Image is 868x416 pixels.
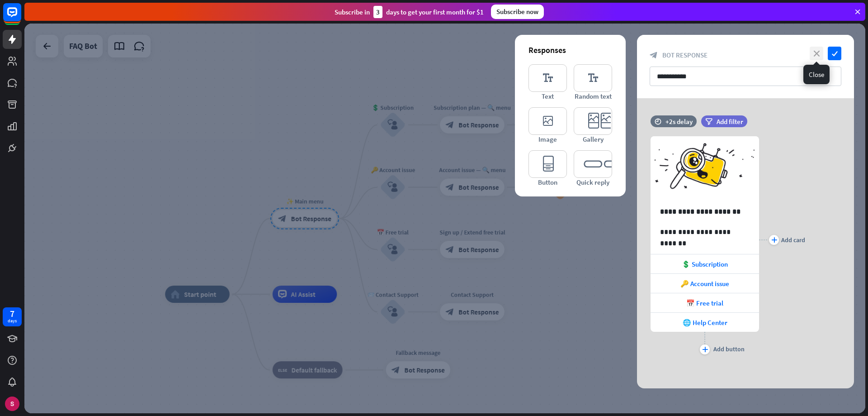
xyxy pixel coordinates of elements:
[686,299,723,307] span: 📅 Free trial
[491,5,544,19] div: Subscribe now
[665,117,693,126] div: +2s delay
[702,347,708,352] i: plus
[373,6,382,18] div: 3
[3,307,22,326] a: 7 days
[655,118,661,124] i: time
[828,47,841,60] i: check
[683,318,727,327] span: 🌐 Help Center
[335,6,484,18] div: Subscribe in days to get your first month for $1
[717,117,743,126] span: Add filter
[680,279,729,288] span: 🔑 Account issue
[651,136,759,202] img: preview
[682,260,728,268] span: 💲 Subscription
[781,236,805,244] div: Add card
[662,51,708,59] span: Bot Response
[713,345,745,353] div: Add button
[705,118,712,125] i: filter
[810,47,823,60] i: close
[8,318,17,324] div: days
[771,237,777,243] i: plus
[10,310,14,318] div: 7
[650,51,658,59] i: block_bot_response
